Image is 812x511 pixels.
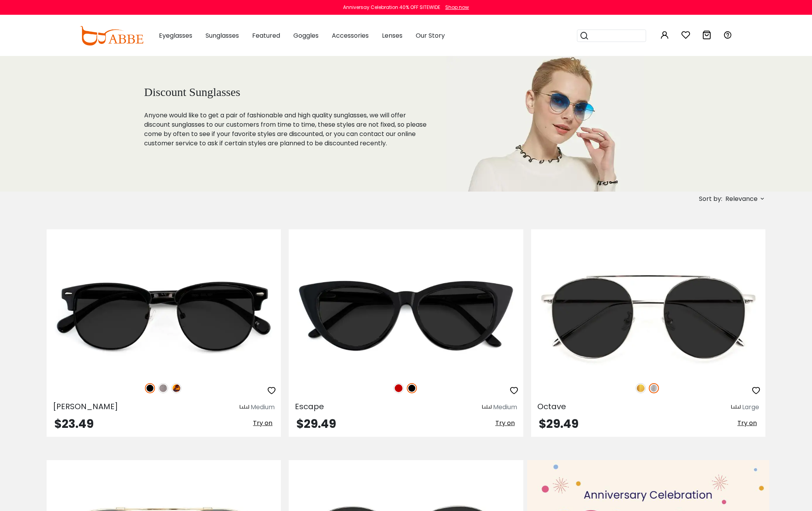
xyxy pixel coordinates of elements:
[725,192,758,206] span: Relevance
[699,194,722,203] span: Sort by:
[493,403,517,412] div: Medium
[737,419,757,427] span: Try on
[253,419,272,427] span: Try on
[735,418,759,428] button: Try on
[537,401,566,412] span: Octave
[80,26,143,45] img: abbeglasses.com
[731,405,741,410] img: size ruler
[382,31,403,40] span: Lenses
[742,403,759,412] div: Large
[446,56,644,192] img: discount sunglasses
[493,418,517,428] button: Try on
[171,383,181,393] img: Leopard
[445,4,469,11] div: Shop now
[252,31,280,40] span: Featured
[251,418,275,428] button: Try on
[332,31,369,40] span: Accessories
[158,383,168,393] img: Gun
[649,383,659,393] img: Silver
[206,31,239,40] span: Sunglasses
[144,85,427,99] h1: Discount Sunglasses
[416,31,445,40] span: Our Story
[53,401,118,412] span: [PERSON_NAME]
[251,403,275,412] div: Medium
[394,383,404,393] img: Red
[482,405,491,410] img: size ruler
[636,383,646,393] img: Gold
[441,4,469,10] a: Shop now
[539,415,579,432] span: $29.49
[531,257,765,375] img: Silver Octave - Metal ,Adjust Nose Pads
[495,419,515,427] span: Try on
[407,383,417,393] img: Black
[296,415,336,432] span: $29.49
[343,4,440,11] div: Anniversay Celebration 40% OFF SITEWIDE
[145,383,155,393] img: Black
[240,405,249,410] img: size ruler
[289,257,523,375] img: Black Escape - Acetate ,Universal Bridge Fit
[54,415,94,432] span: $23.49
[144,111,427,148] p: Anyone would like to get a pair of fashionable and high quality sunglasses, we will offer discoun...
[47,257,281,375] img: Black Michel - Combination ,Adjust Nose Pads
[295,401,324,412] span: Escape
[159,31,192,40] span: Eyeglasses
[293,31,319,40] span: Goggles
